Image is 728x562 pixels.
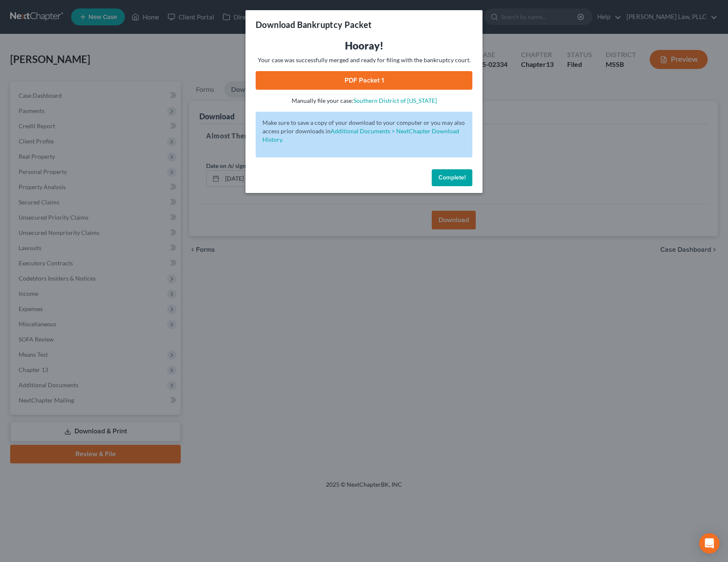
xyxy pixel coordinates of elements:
[262,127,459,143] a: Additional Documents > NextChapter Download History.
[256,71,472,90] a: PDF Packet 1
[438,174,466,181] span: Complete!
[262,118,466,144] p: Make sure to save a copy of your download to your computer or you may also access prior downloads in
[256,56,472,64] p: Your case was successfully merged and ready for filing with the bankruptcy court.
[699,533,720,554] div: Open Intercom Messenger
[256,39,472,52] h3: Hooray!
[256,96,472,105] p: Manually file your case:
[353,97,437,104] a: Southern District of [US_STATE]
[256,19,372,30] h3: Download Bankruptcy Packet
[432,169,472,186] button: Complete!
